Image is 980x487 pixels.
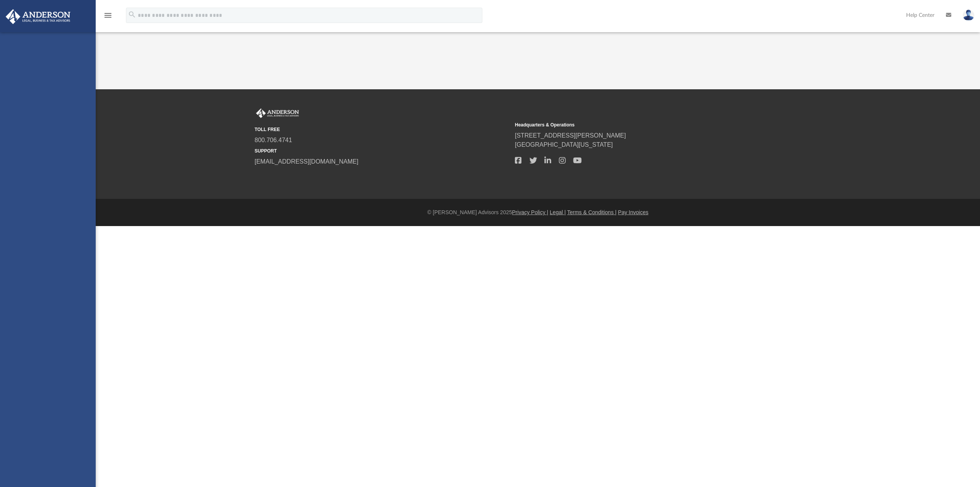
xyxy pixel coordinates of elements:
[515,141,613,148] a: [GEOGRAPHIC_DATA][US_STATE]
[963,10,974,21] img: User Pic
[567,209,617,215] a: Terms & Conditions |
[255,126,510,133] small: TOLL FREE
[3,9,73,24] img: Anderson Advisors Platinum Portal
[618,209,648,215] a: Pay Invoices
[515,121,770,128] small: Headquarters & Operations
[512,209,549,215] a: Privacy Policy |
[103,15,113,20] a: menu
[255,148,510,154] small: SUPPORT
[128,10,136,19] i: search
[515,132,626,139] a: [STREET_ADDRESS][PERSON_NAME]
[255,108,301,118] img: Anderson Advisors Platinum Portal
[103,11,113,20] i: menu
[255,137,292,143] a: 800.706.4741
[550,209,566,215] a: Legal |
[96,208,980,216] div: © [PERSON_NAME] Advisors 2025
[255,158,358,165] a: [EMAIL_ADDRESS][DOMAIN_NAME]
